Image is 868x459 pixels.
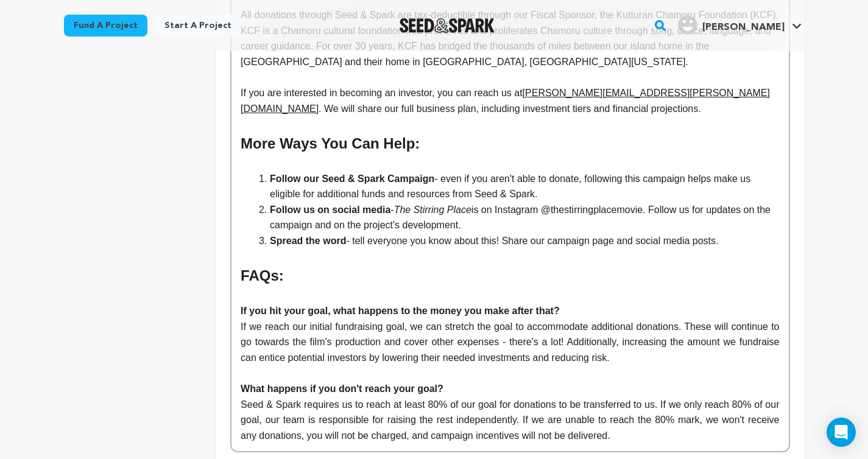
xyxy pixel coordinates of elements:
[676,13,804,38] span: Neil T.'s Profile
[400,18,495,33] a: Seed&Spark Homepage
[270,205,390,215] strong: Follow us on social media
[270,173,434,184] strong: Follow our Seed & Spark Campaign
[241,88,770,114] u: [PERSON_NAME][EMAIL_ADDRESS][PERSON_NAME][DOMAIN_NAME]
[678,15,697,35] img: user.png
[241,397,779,444] p: Seed & Spark requires us to reach at least 80% of our goal for donations to be transferred to us....
[241,132,779,155] h2: More Ways You Can Help:
[241,306,560,316] strong: If you hit your goal, what happens to the money you make after that?
[255,202,779,233] li: - is on Instagram @thestirringplacemovie. Follow us for updates on the campaign and on the projec...
[400,18,495,33] img: Seed&Spark Logo Dark Mode
[394,205,471,215] em: The Stirring Place
[64,15,147,37] a: Fund a project
[702,23,785,32] span: [PERSON_NAME]
[255,233,779,249] li: - tell everyone you know about this! Share our campaign page and social media posts.
[155,15,241,37] a: Start a project
[678,15,785,35] div: Neil T.'s Profile
[241,319,779,366] p: If we reach our initial fundraising goal, we can stretch the goal to accommodate additional donat...
[241,384,443,394] strong: What happens if you don't reach your goal?
[676,13,804,35] a: Neil T.'s Profile
[270,236,346,246] strong: Spread the word
[827,418,856,447] div: Open Intercom Messenger
[241,264,779,287] h2: FAQs:
[241,85,779,116] p: If you are interested in becoming an investor, you can reach us at . We will share our full busin...
[255,171,779,202] li: - even if you aren't able to donate, following this campaign helps make us eligible for additiona...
